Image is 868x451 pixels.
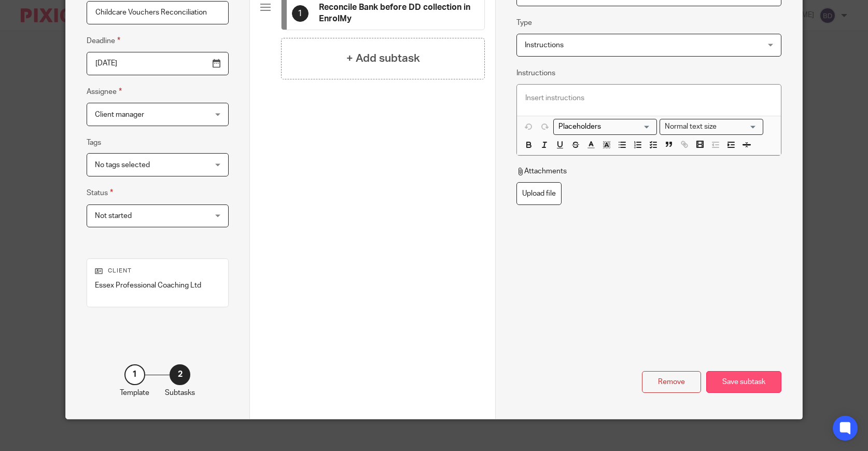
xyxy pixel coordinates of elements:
label: Status [87,187,113,199]
div: Text styles [660,119,763,135]
label: Upload file [516,182,562,206]
span: No tags selected [95,161,150,169]
label: Instructions [516,68,555,78]
div: 2 [170,364,190,385]
div: Remove [642,371,701,393]
div: Save subtask [706,371,781,393]
p: Template [120,388,149,398]
label: Tags [87,138,101,148]
div: 1 [292,5,309,22]
label: Deadline [87,35,120,47]
span: Client manager [95,111,144,118]
div: Placeholders [553,119,657,135]
div: Search for option [553,119,657,135]
p: Subtasks [165,388,195,398]
h4: + Add subtask [346,50,420,66]
input: Search for option [720,121,757,132]
p: Client [95,267,220,275]
div: 1 [124,364,145,385]
label: Assignee [87,86,122,98]
span: Normal text size [662,121,719,132]
div: Search for option [660,119,763,135]
input: Search for option [555,121,651,132]
input: Task name [87,1,229,24]
span: Not started [95,212,132,220]
span: Instructions [525,42,564,49]
h4: Reconcile Bank before DD collection in EnrolMy [319,2,474,24]
input: Pick a date [87,52,229,75]
p: Attachments [516,166,567,176]
label: Type [516,18,532,28]
p: Essex Professional Coaching Ltd [95,280,220,291]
